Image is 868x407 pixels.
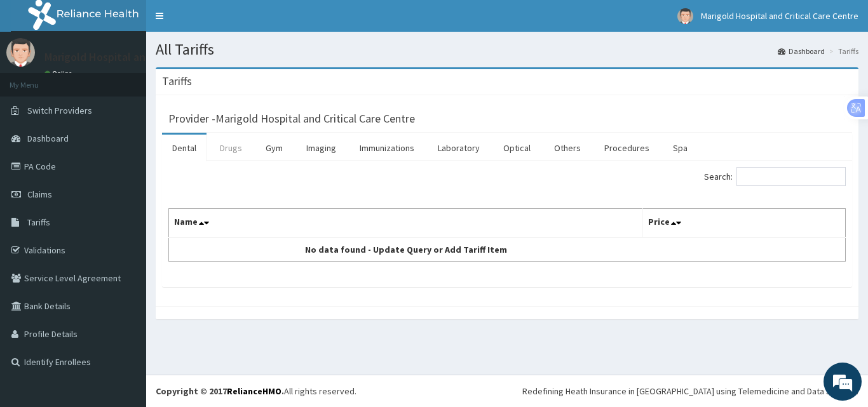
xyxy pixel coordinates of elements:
[296,135,346,161] a: Imaging
[210,135,252,161] a: Drugs
[349,135,424,161] a: Immunizations
[778,46,825,57] a: Dashboard
[44,69,75,78] a: Online
[677,8,693,24] img: User Image
[826,46,858,57] li: Tariffs
[736,167,846,186] input: Search:
[27,133,69,144] span: Dashboard
[594,135,660,161] a: Procedures
[27,217,50,228] span: Tariffs
[27,189,52,200] span: Claims
[27,105,92,116] span: Switch Providers
[428,135,490,161] a: Laboratory
[227,385,281,397] a: RelianceHMO
[44,51,251,63] p: Marigold Hospital and Critical Care Centre
[146,375,868,407] footer: All rights reserved.
[162,76,192,87] h3: Tariffs
[169,209,643,238] th: Name
[522,385,858,397] div: Redefining Heath Insurance in [GEOGRAPHIC_DATA] using Telemedicine and Data Science!
[168,113,415,124] h3: Provider - Marigold Hospital and Critical Care Centre
[156,41,858,58] h1: All Tariffs
[6,38,35,67] img: User Image
[162,135,207,161] a: Dental
[169,237,643,262] td: No data found - Update Query or Add Tariff Item
[663,135,698,161] a: Spa
[493,135,541,161] a: Optical
[701,10,858,22] span: Marigold Hospital and Critical Care Centre
[642,209,846,238] th: Price
[704,167,846,186] label: Search:
[156,385,284,397] strong: Copyright © 2017 .
[255,135,293,161] a: Gym
[544,135,591,161] a: Others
